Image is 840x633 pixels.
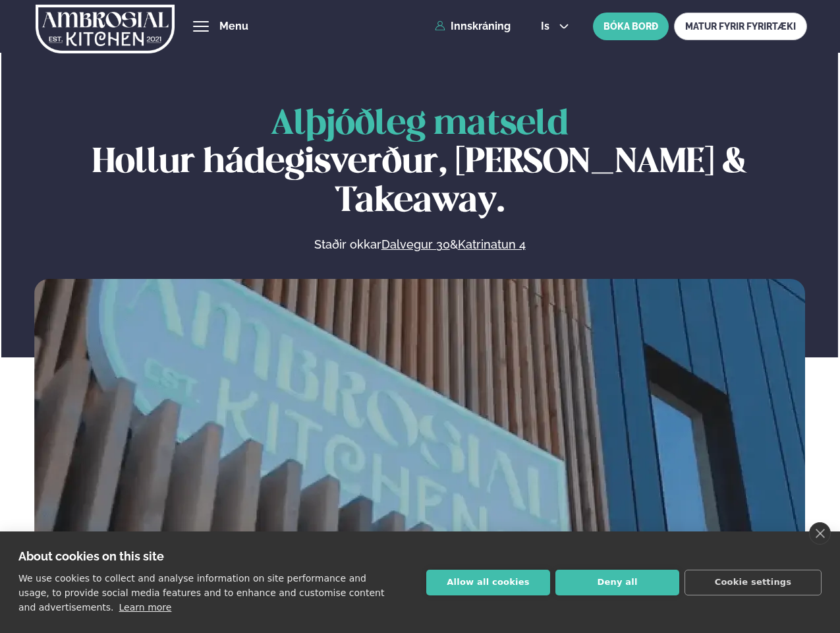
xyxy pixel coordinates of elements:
button: BÓKA BORÐ [593,13,669,40]
button: Cookie settings [685,570,822,595]
a: close [809,522,831,545]
span: is [541,21,553,32]
a: Learn more [119,602,172,613]
img: logo [36,2,175,56]
a: Dalvegur 30 [381,237,450,253]
button: Allow all cookies [426,570,550,595]
p: Staðir okkar & [171,237,669,253]
a: Katrinatun 4 [458,237,526,253]
strong: About cookies on this site [18,549,164,563]
button: hamburger [193,18,209,34]
button: is [530,21,580,32]
h1: Hollur hádegisverður, [PERSON_NAME] & Takeaway. [34,105,805,221]
a: MATUR FYRIR FYRIRTÆKI [674,13,807,40]
span: Alþjóðleg matseld [271,108,569,141]
button: Deny all [555,570,679,595]
p: We use cookies to collect and analyse information on site performance and usage, to provide socia... [18,573,384,613]
a: Innskráning [435,20,511,32]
